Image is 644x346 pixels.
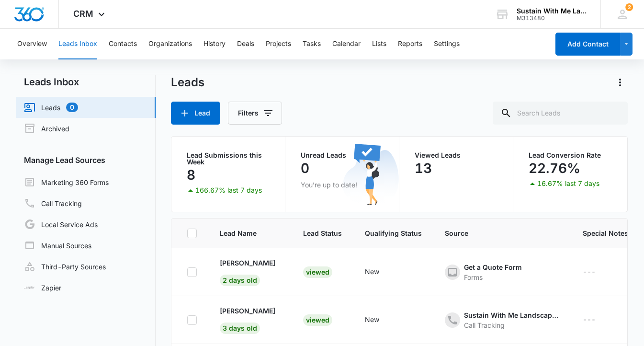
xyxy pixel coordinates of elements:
[301,161,309,176] p: 0
[583,266,613,278] div: - - Select to Edit Field
[365,266,379,277] div: New
[24,197,82,209] a: Call Tracking
[237,29,254,59] button: Deals
[493,102,628,125] input: Search Leads
[148,29,192,59] button: Organizations
[583,228,628,238] span: Special Notes
[24,261,106,272] a: Third-Party Sources
[16,154,156,166] h3: Manage Lead Sources
[24,123,69,134] a: Archived
[303,228,342,238] span: Lead Status
[365,266,396,278] div: - - Select to Edit Field
[220,323,260,334] span: 3 days old
[187,152,270,165] p: Lead Submissions this Week
[171,75,204,90] h1: Leads
[301,180,384,190] p: You’re up to date!
[73,9,93,19] span: CRM
[171,102,220,125] button: Lead
[303,314,332,326] div: Viewed
[365,228,422,238] span: Qualifying Status
[445,228,560,238] span: Source
[372,29,386,59] button: Lists
[220,306,275,316] p: [PERSON_NAME]
[529,152,612,159] p: Lead Conversion Rate
[464,320,560,330] div: Call Tracking
[58,29,97,59] button: Leads Inbox
[109,29,137,59] button: Contacts
[583,314,596,326] div: ---
[24,219,98,230] a: Local Service Ads
[529,161,580,176] p: 22.76%
[24,283,61,293] a: Zapier
[332,29,361,59] button: Calendar
[17,29,47,59] button: Overview
[203,29,226,59] button: History
[517,7,587,15] div: account name
[464,262,522,272] div: Get a Quote Form
[555,33,620,56] button: Add Contact
[583,314,613,326] div: - - Select to Edit Field
[301,152,384,159] p: Unread Leads
[24,240,91,251] a: Manual Sources
[415,152,497,159] p: Viewed Leads
[303,268,332,276] a: Viewed
[303,266,332,278] div: Viewed
[228,102,282,125] button: Filters
[517,15,587,22] div: account id
[625,3,633,11] div: notifications count
[220,275,260,286] span: 2 days old
[187,167,195,183] p: 8
[303,316,332,324] a: Viewed
[464,310,560,320] div: Sustain With Me Landscapes - Content
[583,266,596,278] div: ---
[16,75,156,89] h2: Leads Inbox
[415,161,432,176] p: 13
[303,29,321,59] button: Tasks
[220,258,275,268] p: [PERSON_NAME]
[266,29,291,59] button: Projects
[24,102,78,113] a: Leads0
[612,75,628,90] button: Actions
[220,306,280,332] a: [PERSON_NAME]3 days old
[220,228,280,238] span: Lead Name
[537,180,599,187] p: 16.67% last 7 days
[195,187,262,194] p: 166.67% last 7 days
[434,29,460,59] button: Settings
[365,314,396,326] div: - - Select to Edit Field
[464,272,522,282] div: Forms
[220,258,280,284] a: [PERSON_NAME]2 days old
[365,314,379,324] div: New
[625,3,633,11] span: 2
[24,176,109,188] a: Marketing 360 Forms
[398,29,422,59] button: Reports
